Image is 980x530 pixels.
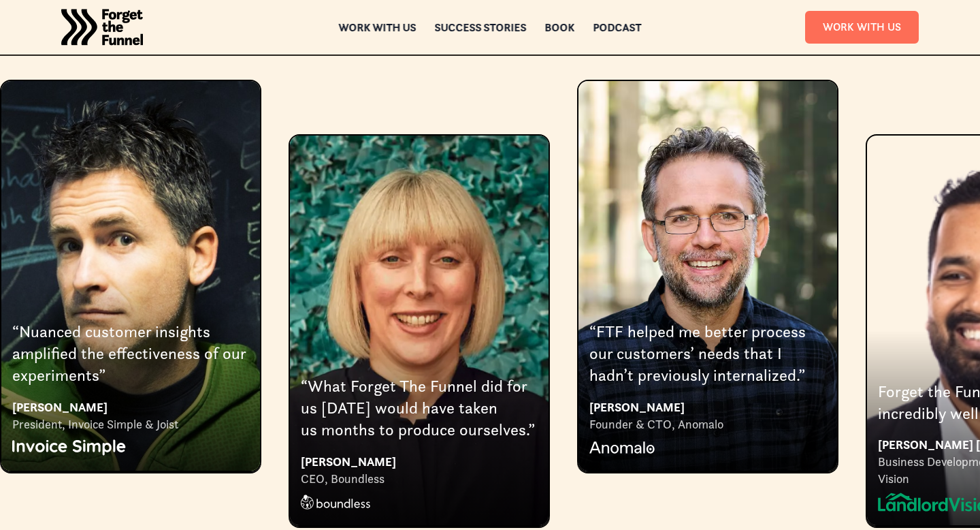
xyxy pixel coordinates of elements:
[593,22,642,32] a: Podcast
[12,416,249,433] div: President, Invoice Simple & Joist
[435,22,527,32] a: Success Stories
[289,80,550,527] div: 7 of 8
[589,321,826,387] div: “FTF helped me better process our customers’ needs that I hadn’t previously internalized.”
[589,416,826,433] div: Founder & CTO, Anomalo
[301,471,538,487] div: CEO, Boundless
[577,80,838,472] div: 8 of 8
[545,22,575,32] a: Book
[12,398,249,416] div: [PERSON_NAME]
[301,375,538,441] div: “What Forget The Funnel did for us [DATE] would have taken us months to produce ourselves.”
[301,452,538,471] div: [PERSON_NAME]
[339,22,416,32] a: Work with us
[805,11,919,43] a: Work With Us
[589,398,826,416] div: [PERSON_NAME]
[12,321,249,387] div: “Nuanced customer insights amplified the effectiveness of our experiments”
